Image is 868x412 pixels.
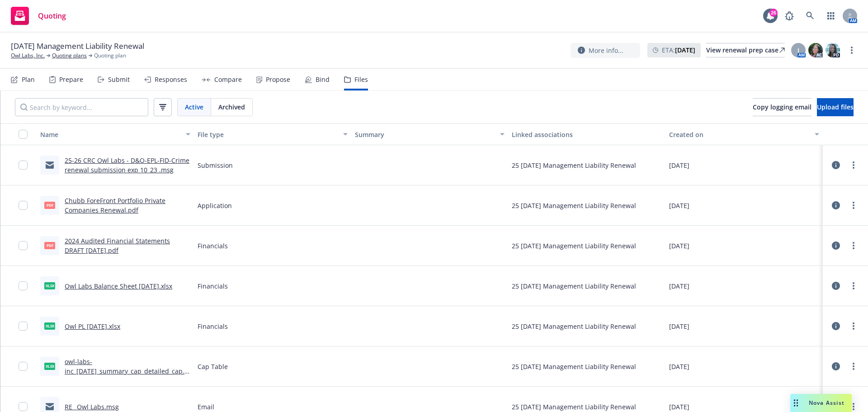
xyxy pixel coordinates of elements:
a: more [848,361,859,372]
span: Quoting [38,12,66,19]
span: xlsx [44,282,55,289]
a: 25-26 CRC Owl Labs - D&O-EPL-FID-Crime renewal submission exp 10_23 .msg [65,156,189,174]
button: Copy logging email [753,98,811,116]
input: Toggle Row Selected [19,161,28,170]
span: xlsx [44,322,55,329]
span: Nova Assist [809,399,844,407]
span: [DATE] [669,362,689,371]
button: Name [37,123,194,145]
a: more [848,401,859,412]
a: Search [801,7,819,25]
div: Compare [214,76,242,83]
input: Toggle Row Selected [19,362,28,371]
div: Prepare [59,76,83,83]
div: Name [40,130,180,139]
div: 25 [DATE] Management Liability Renewal [512,362,636,371]
span: Financials [198,281,228,291]
input: Search by keyword... [15,98,148,116]
a: Report a Bug [780,7,798,25]
a: more [848,240,859,251]
button: Summary [351,123,509,145]
div: 25 [DATE] Management Liability Renewal [512,322,636,331]
span: Active [185,102,203,112]
span: J [797,46,799,55]
div: File type [198,130,338,139]
div: 25 [DATE] Management Liability Renewal [512,201,636,210]
button: Created on [665,123,823,145]
span: Financials [198,322,228,331]
span: [DATE] [669,281,689,291]
span: xlsx [44,363,55,369]
a: more [848,160,859,170]
span: [DATE] [669,402,689,412]
a: Quoting [7,3,70,28]
a: more [848,280,859,291]
span: Upload files [817,103,854,111]
a: owl-labs-inc_[DATE]_summary_cap_detailed_cap.xlsx [65,357,189,385]
span: Copy logging email [753,103,811,111]
a: Owl Labs, Inc. [11,52,45,60]
input: Toggle Row Selected [19,241,28,250]
a: Chubb ForeFront Portfolio Private Companies Renewal.pdf [65,196,165,214]
img: photo [808,43,823,57]
div: Plan [22,76,35,83]
div: Responses [155,76,187,83]
div: 25 [DATE] Management Liability Renewal [512,241,636,251]
span: [DATE] [669,322,689,331]
button: Upload files [817,98,854,116]
a: Owl Labs Balance Sheet [DATE].xlsx [65,282,172,290]
span: pdf [44,202,55,208]
div: Drag to move [790,394,802,412]
button: File type [194,123,351,145]
button: More info... [571,43,640,58]
input: Select all [19,130,28,139]
input: Toggle Row Selected [19,402,28,411]
a: more [848,200,859,211]
a: Owl PL [DATE].xlsx [65,322,120,331]
input: Toggle Row Selected [19,281,28,290]
a: 2024 Audited Financial Statements DRAFT [DATE].pdf [65,237,170,255]
span: pdf [44,242,55,249]
div: 26 [769,9,778,17]
span: [DATE] Management Liability Renewal [11,41,144,52]
span: [DATE] [669,201,689,210]
span: Application [198,201,232,210]
div: Propose [266,76,290,83]
a: more [846,45,857,56]
input: Toggle Row Selected [19,201,28,210]
div: Summary [355,130,495,139]
div: Created on [669,130,809,139]
span: Cap Table [198,362,228,371]
a: RE_ Owl Labs.msg [65,403,119,411]
div: 25 [DATE] Management Liability Renewal [512,161,636,170]
input: Toggle Row Selected [19,322,28,331]
button: Linked associations [508,123,665,145]
span: [DATE] [669,241,689,251]
a: more [848,321,859,331]
strong: [DATE] [675,46,695,54]
span: Financials [198,241,228,251]
a: View renewal prep case [706,43,785,57]
div: Linked associations [512,130,662,139]
img: photo [826,43,840,57]
span: Archived [218,102,245,112]
span: Quoting plan [94,52,126,60]
span: [DATE] [669,161,689,170]
div: 25 [DATE] Management Liability Renewal [512,281,636,291]
div: Bind [316,76,330,83]
div: Submit [108,76,130,83]
a: Quoting plans [52,52,87,60]
div: Files [354,76,368,83]
a: Switch app [822,7,840,25]
span: Submission [198,161,233,170]
span: Email [198,402,214,412]
span: More info... [589,46,623,55]
button: Nova Assist [790,394,852,412]
span: ETA : [662,45,695,55]
div: 25 [DATE] Management Liability Renewal [512,402,636,412]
